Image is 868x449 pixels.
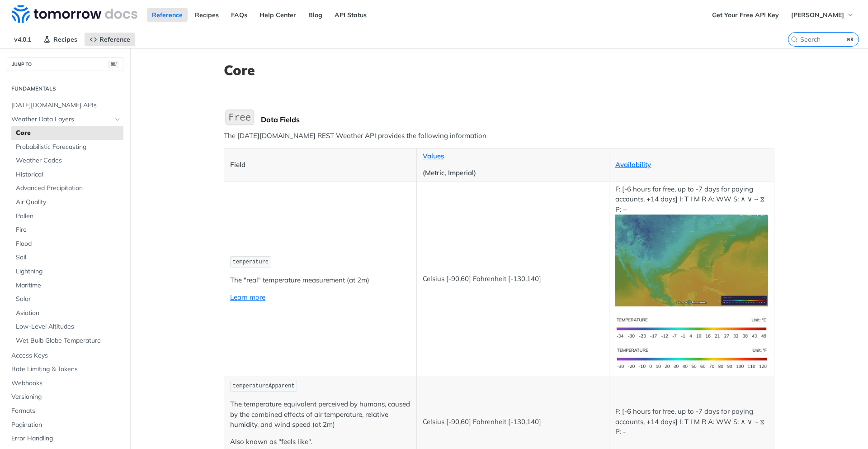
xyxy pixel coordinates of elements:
a: Get Your Free API Key [707,8,784,22]
a: Reference [85,33,135,46]
span: Expand image [615,256,768,264]
svg: Search [791,36,798,43]
a: Learn more [230,293,265,301]
a: Historical [11,168,123,182]
a: Recipes [190,8,224,22]
span: Rate Limiting & Tokens [11,365,121,374]
a: Access Keys [7,349,123,363]
span: Wet Bulb Globe Temperature [16,336,121,345]
a: Core [11,126,123,140]
a: Availability [615,160,651,169]
span: Expand image [615,323,768,332]
p: F: [-6 hours for free, up to -7 days for paying accounts, +14 days] I: T I M R A: WW S: ∧ ∨ ~ ⧖ P: + [615,184,768,306]
span: Reference [99,35,130,43]
a: Soil [11,251,123,264]
a: Webhooks [7,377,123,390]
span: Webhooks [11,379,121,388]
a: Help Center [255,8,301,22]
h1: Core [224,62,774,78]
span: Pollen [16,212,121,221]
a: Fire [11,223,123,237]
span: Access Keys [11,351,121,360]
a: Lightning [11,265,123,278]
span: temperatureApparent [233,383,295,389]
a: Blog [303,8,327,22]
span: Soil [16,253,121,262]
kbd: ⌘K [845,35,856,44]
img: Tomorrow.io Weather API Docs [12,5,137,23]
a: Error Handling [7,432,123,445]
span: temperature [233,259,269,265]
span: [PERSON_NAME] [791,11,844,19]
p: The "real" temperature measurement (at 2m) [230,275,410,286]
span: Lightning [16,267,121,276]
a: [DATE][DOMAIN_NAME] APIs [7,99,123,112]
span: Pagination [11,420,121,430]
span: ⌘/ [108,61,118,68]
p: The [DATE][DOMAIN_NAME] REST Weather API provides the following information [224,131,774,141]
div: Data Fields [261,115,774,124]
a: Weather Codes [11,154,123,167]
button: Hide subpages for Weather Data Layers [114,116,121,123]
span: Low-Level Altitudes [16,322,121,331]
button: JUMP TO⌘/ [7,57,123,71]
span: Historical [16,170,121,179]
a: Maritime [11,279,123,292]
span: Weather Codes [16,156,121,165]
a: Aviation [11,306,123,320]
p: F: [-6 hours for free, up to -7 days for paying accounts, +14 days] I: T I M R A: WW S: ∧ ∨ ~ ⧖ P: - [615,406,768,437]
span: Core [16,129,121,138]
span: Versioning [11,392,121,401]
a: Air Quality [11,196,123,209]
p: (Metric, Imperial) [423,168,603,178]
button: [PERSON_NAME] [786,8,859,22]
span: v4.0.1 [9,33,36,46]
p: Field [230,160,410,170]
a: Weather Data LayersHide subpages for Weather Data Layers [7,113,123,126]
p: Celsius [-90,60] Fahrenheit [-130,140] [423,417,603,427]
a: API Status [330,8,372,22]
a: Probabilistic Forecasting [11,140,123,154]
a: Reference [147,8,188,22]
h2: Fundamentals [7,85,123,93]
a: Rate Limiting & Tokens [7,363,123,376]
span: Solar [16,295,121,304]
span: Air Quality [16,198,121,207]
a: FAQs [226,8,252,22]
span: Recipes [53,35,77,43]
a: Wet Bulb Globe Temperature [11,334,123,348]
a: Low-Level Altitudes [11,320,123,334]
span: Maritime [16,281,121,290]
span: Aviation [16,309,121,318]
a: Advanced Precipitation [11,182,123,195]
span: Advanced Precipitation [16,184,121,193]
span: Error Handling [11,434,121,443]
a: Versioning [7,390,123,404]
p: The temperature equivalent perceived by humans, caused by the combined effects of air temperature... [230,399,410,430]
span: Flood [16,239,121,248]
span: Weather Data Layers [11,115,112,124]
span: [DATE][DOMAIN_NAME] APIs [11,101,121,110]
a: Values [423,152,444,160]
p: Celsius [-90,60] Fahrenheit [-130,140] [423,274,603,284]
a: Formats [7,404,123,418]
a: Pagination [7,418,123,432]
a: Pollen [11,210,123,223]
a: Solar [11,292,123,306]
a: Recipes [38,33,82,46]
span: Expand image [615,353,768,362]
span: Probabilistic Forecasting [16,143,121,152]
p: Also known as "feels like". [230,437,410,447]
span: Fire [16,225,121,234]
span: Formats [11,406,121,416]
a: Flood [11,237,123,251]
